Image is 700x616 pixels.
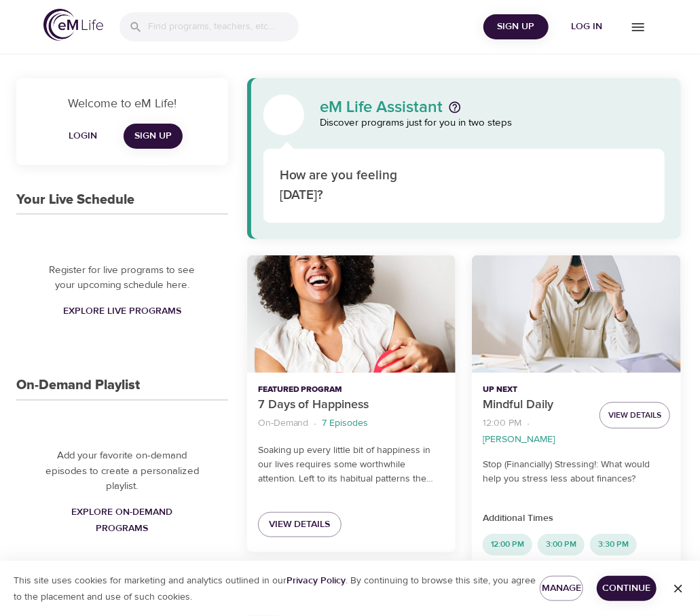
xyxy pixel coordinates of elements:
[43,535,201,581] p: Add your favorite on-demand episodes to create a personalized playlist.
[258,414,445,433] nav: breadcrumb
[472,255,681,373] button: Mindful Daily
[523,165,564,206] button: I'm feeling ok
[525,167,562,204] img: ok
[489,18,543,35] span: Sign Up
[608,580,646,597] span: Continue
[247,255,456,373] button: 7 Days of Happiness
[273,104,295,126] img: eM Life Assistant
[483,458,670,486] p: Stop (Financially) Stressing!: What would help you stress less about finances?
[16,192,134,208] h3: Your Live Schedule
[483,539,532,550] span: 12:00 PM
[483,534,532,556] div: 12:00 PM
[597,576,657,601] button: Continue
[590,539,637,550] span: 3:30 PM
[287,575,346,587] a: Privacy Policy
[551,580,572,597] span: Manage
[63,346,181,363] span: Explore Live Programs
[148,12,299,41] input: Find programs, teachers, etc...
[323,416,369,431] p: 7 Episodes
[124,124,183,149] a: Sign Up
[554,14,619,39] button: Log in
[269,516,331,533] span: View Details
[606,165,647,206] button: I'm feeling worst
[608,408,661,422] span: View Details
[483,167,521,204] img: good
[483,396,589,414] p: Mindful Daily
[43,306,201,337] p: Register for live programs to see your upcoming schedule here.
[619,8,657,46] button: menu
[95,242,149,296] img: Your Live Schedule
[483,384,589,396] p: Up Next
[566,167,604,204] img: bad
[590,534,637,556] div: 3:30 PM
[483,414,589,447] nav: breadcrumb
[483,416,521,431] p: 12:00 PM
[258,396,445,414] p: 7 Days of Happiness
[527,414,530,433] li: ·
[483,14,549,39] button: Sign Up
[258,443,445,486] p: Soaking up every little bit of happiness in our lives requires some worthwhile attention. Left to...
[258,512,342,537] a: View Details
[258,416,309,431] p: On-Demand
[58,342,187,367] a: Explore Live Programs
[483,511,670,526] p: Additional Times
[440,165,481,206] button: I'm feeling great
[280,166,424,205] p: How are you feeling [DATE]?
[481,165,523,206] button: I'm feeling good
[33,94,212,113] p: Welcome to eM Life!
[314,414,317,433] li: ·
[538,534,585,556] div: 3:00 PM
[564,165,606,206] button: I'm feeling bad
[95,471,149,526] img: On-Demand Playlist
[320,99,443,115] p: eM Life Assistant
[442,167,479,204] img: great
[16,421,140,437] h3: On-Demand Playlist
[483,433,555,447] p: [PERSON_NAME]
[134,128,172,145] span: Sign Up
[320,115,665,131] p: Discover programs just for you in two steps
[559,18,614,35] span: Log in
[258,384,445,396] p: Featured Program
[61,124,105,149] button: Login
[43,9,103,41] img: logo
[67,128,99,145] span: Login
[540,576,583,601] button: Manage
[538,539,585,550] span: 3:00 PM
[600,402,670,429] button: View Details
[608,167,645,204] img: worst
